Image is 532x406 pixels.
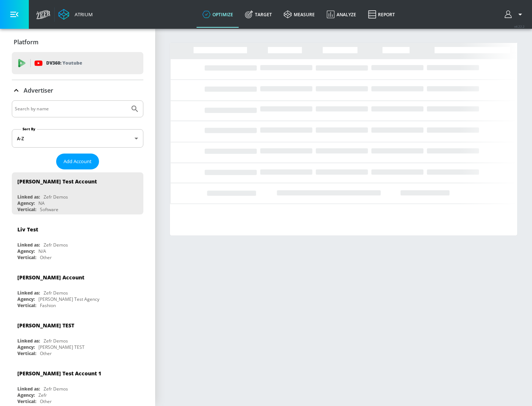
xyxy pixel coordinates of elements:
div: Platform [12,32,143,52]
label: Sort By [21,127,37,131]
div: Zefr Demos [44,290,68,296]
div: [PERSON_NAME] TESTLinked as:Zefr DemosAgency:[PERSON_NAME] TESTVertical:Other [12,316,143,358]
div: Zefr [38,392,47,398]
p: Platform [14,38,38,46]
div: Agency: [17,200,35,206]
div: Zefr Demos [44,242,68,248]
div: A-Z [12,129,143,148]
div: Linked as: [17,194,40,200]
div: Zefr Demos [44,194,68,200]
a: optimize [197,1,239,28]
div: Software [40,206,58,213]
input: Search by name [15,104,127,114]
span: v 4.22.2 [514,24,525,28]
div: Vertical: [17,302,36,309]
div: Agency: [17,248,35,254]
a: measure [278,1,321,28]
div: Agency: [17,344,35,350]
button: Add Account [56,154,99,169]
div: Other [40,254,52,261]
div: DV360: Youtube [12,52,143,74]
a: Atrium [58,9,93,20]
div: Agency: [17,296,35,302]
div: [PERSON_NAME] Test Agency [38,296,99,302]
span: Add Account [64,157,92,166]
div: Linked as: [17,386,40,392]
div: Agency: [17,392,35,398]
div: Vertical: [17,254,36,261]
div: Liv TestLinked as:Zefr DemosAgency:N/AVertical:Other [12,220,143,262]
div: [PERSON_NAME] Account [17,274,84,281]
div: Vertical: [17,350,36,357]
div: [PERSON_NAME] TEST [17,322,74,329]
p: Advertiser [24,86,53,94]
p: DV360: [46,59,82,67]
div: Other [40,398,52,405]
div: [PERSON_NAME] Test AccountLinked as:Zefr DemosAgency:NAVertical:Software [12,172,143,214]
div: Vertical: [17,398,36,405]
div: Linked as: [17,290,40,296]
div: Zefr Demos [44,338,68,344]
a: Report [362,1,401,28]
div: Zefr Demos [44,386,68,392]
div: N/A [38,248,46,254]
div: [PERSON_NAME] AccountLinked as:Zefr DemosAgency:[PERSON_NAME] Test AgencyVertical:Fashion [12,268,143,310]
a: Target [239,1,278,28]
div: Vertical: [17,206,36,213]
div: Liv Test [17,226,38,233]
div: Linked as: [17,338,40,344]
div: NA [38,200,45,206]
div: Atrium [72,11,93,18]
div: Advertiser [12,80,143,101]
div: Other [40,350,52,357]
a: Analyze [321,1,362,28]
div: Linked as: [17,242,40,248]
p: Youtube [62,59,82,67]
div: [PERSON_NAME] Test Account 1 [17,370,101,377]
div: [PERSON_NAME] Test Account [17,178,97,185]
div: Fashion [40,302,56,309]
div: [PERSON_NAME] TEST [38,344,85,350]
